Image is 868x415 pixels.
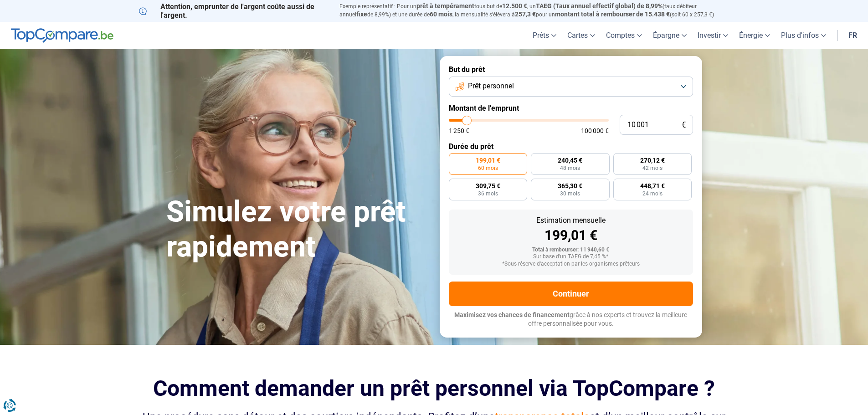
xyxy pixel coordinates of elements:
[139,376,729,401] h2: Comment demander un prêt personnel via TopCompare ?
[430,10,452,18] span: 60 mois
[692,22,734,49] a: Investir
[416,2,474,10] span: prêt à tempérament
[581,128,609,134] span: 100 000 €
[515,10,536,18] span: 257,3 €
[478,165,498,171] span: 60 mois
[339,2,729,19] p: Exemple représentatif : Pour un tous but de , un (taux débiteur annuel de 8,99%) et une durée de ...
[11,28,113,43] img: TopCompare
[527,22,562,49] a: Prêts
[166,195,429,265] h1: Simulez votre prêt rapidement
[734,22,776,49] a: Énergie
[776,22,832,49] a: Plus d'infos
[560,191,580,196] span: 30 mois
[476,157,500,164] span: 199,01 €
[476,183,500,189] span: 309,75 €
[456,217,686,224] div: Estimation mensuelle
[642,191,663,196] span: 24 mois
[456,261,686,267] div: *Sous réserve d'acceptation par les organismes prêteurs
[478,191,498,196] span: 36 mois
[647,22,692,49] a: Épargne
[682,121,686,129] span: €
[449,65,693,74] label: But du prêt
[555,10,670,18] span: montant total à rembourser de 15.438 €
[536,2,663,10] span: TAEG (Taux annuel effectif global) de 8,99%
[449,128,469,134] span: 1 250 €
[449,142,693,151] label: Durée du prêt
[601,22,647,49] a: Comptes
[356,10,367,18] span: fixe
[560,165,580,171] span: 48 mois
[449,282,693,306] button: Continuer
[640,183,665,189] span: 448,71 €
[449,77,693,97] button: Prêt personnel
[640,157,665,164] span: 270,12 €
[454,311,570,318] span: Maximisez vos chances de financement
[139,2,329,20] p: Attention, emprunter de l'argent coûte aussi de l'argent.
[468,81,514,91] span: Prêt personnel
[843,22,863,49] a: fr
[449,311,693,328] p: grâce à nos experts et trouvez la meilleure offre personnalisée pour vous.
[456,229,686,242] div: 199,01 €
[502,2,527,10] span: 12.500 €
[558,183,582,189] span: 365,30 €
[562,22,601,49] a: Cartes
[456,247,686,253] div: Total à rembourser: 11 940,60 €
[456,254,686,260] div: Sur base d'un TAEG de 7,45 %*
[449,104,693,113] label: Montant de l'emprunt
[558,157,582,164] span: 240,45 €
[642,165,663,171] span: 42 mois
